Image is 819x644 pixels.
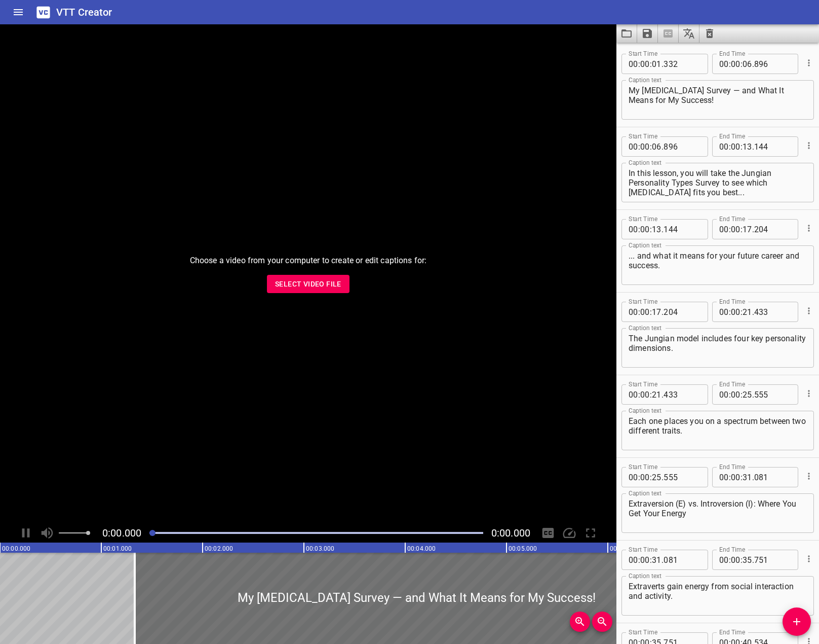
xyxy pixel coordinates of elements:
[629,384,638,405] input: 00
[740,136,743,157] span: :
[754,467,791,487] input: 081
[729,550,731,570] span: :
[661,302,664,322] span: .
[103,545,132,552] text: 00:01.000
[664,219,700,239] input: 144
[637,24,658,43] button: Save captions to file
[640,219,650,239] input: 00
[629,302,638,322] input: 00
[629,582,807,611] textarea: Extraverts gain energy from social interaction and activity.
[754,54,791,74] input: 896
[102,527,141,539] span: Current Time
[190,255,427,267] p: Choose a video from your computer to create or edit captions for:
[754,550,791,570] input: 751
[664,54,700,74] input: 332
[652,550,661,570] input: 31
[752,467,754,487] span: .
[679,24,699,43] button: Translate captions
[661,136,664,157] span: .
[752,54,754,74] span: .
[650,136,652,157] span: :
[752,550,754,570] span: .
[538,523,558,543] div: Hide/Show Captions
[650,384,652,405] span: :
[205,545,233,552] text: 00:02.000
[719,550,729,570] input: 00
[640,136,650,157] input: 00
[802,552,815,565] button: Cue Options
[802,463,814,489] div: Cue Options
[664,467,700,487] input: 555
[802,132,814,159] div: Cue Options
[731,550,740,570] input: 00
[752,219,754,239] span: .
[629,467,638,487] input: 00
[640,384,650,405] input: 00
[560,523,579,543] div: Playback Speed
[740,550,743,570] span: :
[638,219,640,239] span: :
[641,27,653,40] svg: Save captions to file
[729,384,731,405] span: :
[729,302,731,322] span: :
[664,302,700,322] input: 204
[629,334,807,363] textarea: The Jungian model includes four key personality dimensions.
[731,219,740,239] input: 00
[802,215,814,241] div: Cue Options
[719,302,729,322] input: 00
[704,27,716,40] svg: Clear captions
[652,302,661,322] input: 17
[629,550,638,570] input: 00
[570,612,590,632] button: Zoom In
[719,54,729,74] input: 00
[616,24,637,43] button: Load captions from file
[664,550,700,570] input: 081
[658,24,679,43] span: Select a video in the pane to the left, then you can automatically extract captions.
[661,550,664,570] span: .
[407,545,436,552] text: 00:04.000
[306,545,334,552] text: 00:03.000
[650,550,652,570] span: :
[638,550,640,570] span: :
[740,302,743,322] span: :
[629,219,638,239] input: 00
[629,136,638,157] input: 00
[719,384,729,405] input: 00
[491,527,530,539] span: Video Duration
[719,219,729,239] input: 00
[754,219,791,239] input: 204
[652,136,661,157] input: 06
[754,384,791,405] input: 555
[743,136,752,157] input: 13
[743,550,752,570] input: 35
[752,384,754,405] span: .
[731,136,740,157] input: 00
[729,136,731,157] span: :
[740,384,743,405] span: :
[731,384,740,405] input: 00
[267,275,349,294] button: Select Video File
[650,467,652,487] span: :
[731,54,740,74] input: 00
[743,302,752,322] input: 21
[638,467,640,487] span: :
[731,302,740,322] input: 00
[740,467,743,487] span: :
[638,136,640,157] span: :
[629,54,638,74] input: 00
[652,384,661,405] input: 21
[802,387,815,400] button: Cue Options
[743,467,752,487] input: 31
[802,298,814,324] div: Cue Options
[629,416,807,445] textarea: Each one places you on a spectrum between two different traits.
[802,470,815,483] button: Cue Options
[752,302,754,322] span: .
[610,545,638,552] text: 00:06.000
[731,467,740,487] input: 00
[719,467,729,487] input: 00
[661,54,664,74] span: .
[629,251,807,280] textarea: ... and what it means for your future career and success.
[620,27,633,40] svg: Load captions from file
[699,24,720,43] button: Clear captions
[740,54,743,74] span: :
